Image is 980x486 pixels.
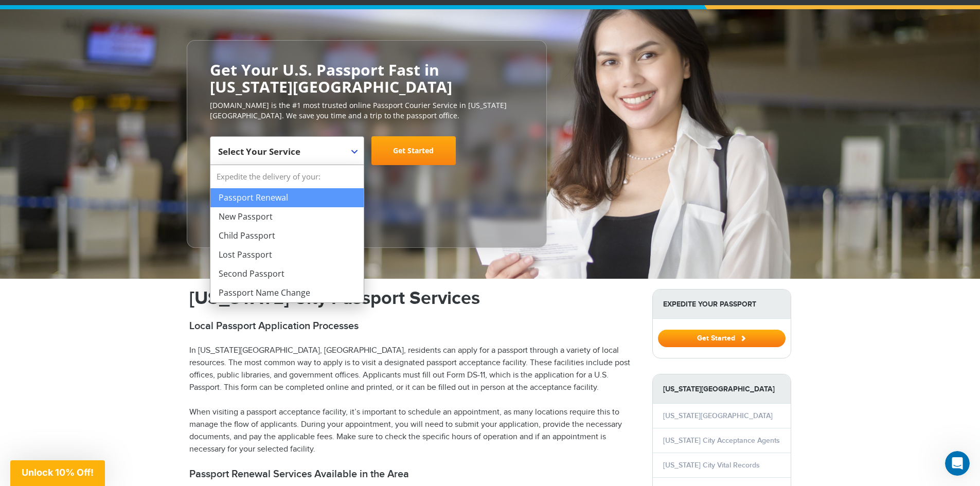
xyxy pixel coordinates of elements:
li: Expedite the delivery of your: [210,165,364,302]
p: [DOMAIN_NAME] is the #1 most trusted online Passport Courier Service in [US_STATE][GEOGRAPHIC_DAT... [210,100,524,121]
strong: Expedite the delivery of your: [210,165,364,188]
span: Select Your Service [210,136,364,165]
a: Get Started [658,334,786,342]
p: In [US_STATE][GEOGRAPHIC_DATA], [GEOGRAPHIC_DATA], residents can apply for a passport through a v... [189,345,637,394]
li: Child Passport [210,226,364,245]
a: Get Started [371,136,456,165]
iframe: Intercom live chat [945,451,970,476]
span: Select Your Service [218,140,353,169]
p: When visiting a passport acceptance facility, it’s important to schedule an appointment, as many ... [189,406,637,456]
li: New Passport [210,207,364,226]
h1: [US_STATE] City Passport Services [189,289,637,308]
li: Second Passport [210,264,364,283]
button: Get Started [658,330,786,347]
h2: Passport Renewal Services Available in the Area [189,468,637,480]
h2: Get Your U.S. Passport Fast in [US_STATE][GEOGRAPHIC_DATA] [210,61,524,95]
a: [US_STATE] City Acceptance Agents [663,436,780,445]
a: [US_STATE] City Vital Records [663,461,760,470]
strong: Expedite Your Passport [653,290,791,319]
div: Unlock 10% Off! [10,460,105,486]
li: Passport Name Change [210,283,364,302]
span: Unlock 10% Off! [22,467,94,478]
li: Passport Renewal [210,188,364,207]
span: Select Your Service [218,146,300,157]
a: [US_STATE][GEOGRAPHIC_DATA] [663,411,773,420]
span: Starting at $199 + government fees [210,170,524,181]
strong: [US_STATE][GEOGRAPHIC_DATA] [653,374,791,404]
h2: Local Passport Application Processes [189,320,637,332]
li: Lost Passport [210,245,364,264]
